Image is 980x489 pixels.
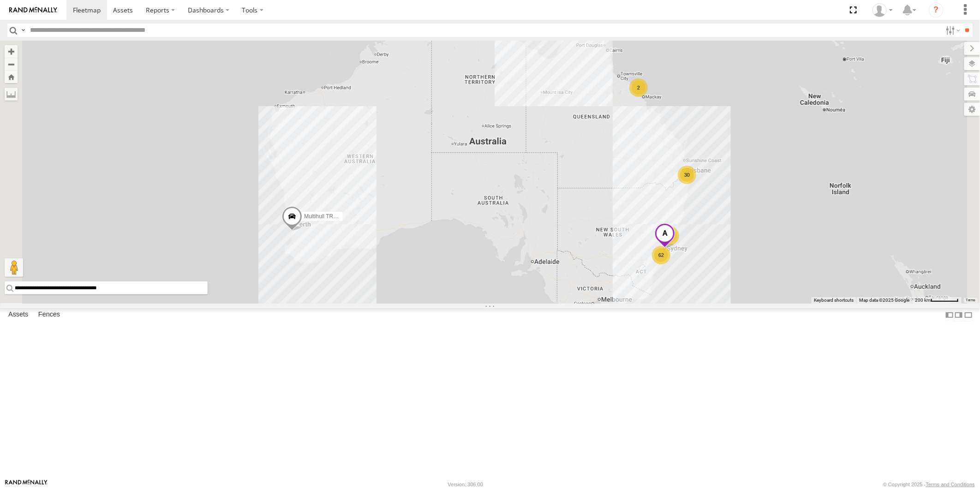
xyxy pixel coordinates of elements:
[915,298,931,303] span: 200 km
[4,309,33,322] label: Assets
[5,71,18,83] button: Zoom Home
[912,297,962,304] button: Map Scale: 200 km per 57 pixels
[5,58,18,71] button: Zoom out
[929,3,944,18] i: ?
[942,24,962,37] label: Search Filter Options
[5,480,48,489] a: Visit our Website
[966,298,976,302] a: Terms (opens in new tab)
[678,166,696,184] div: 30
[5,258,23,277] button: Drag Pegman onto the map to open Street View
[9,7,57,13] img: rand-logo.svg
[629,78,648,97] div: 2
[652,246,670,264] div: 62
[19,24,27,37] label: Search Query
[304,214,349,220] span: Multihull TR68172
[964,308,973,322] label: Hide Summary Table
[814,297,854,304] button: Keyboard shortcuts
[5,88,18,101] label: Measure
[34,309,65,322] label: Fences
[5,45,18,58] button: Zoom in
[926,482,975,487] a: Terms and Conditions
[945,308,954,322] label: Dock Summary Table to the Left
[448,482,483,487] div: Version: 306.00
[859,298,909,303] span: Map data ©2025 Google
[964,103,980,116] label: Map Settings
[869,3,896,17] div: Tarun Kanti
[954,308,963,322] label: Dock Summary Table to the Right
[883,482,975,487] div: © Copyright 2025 -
